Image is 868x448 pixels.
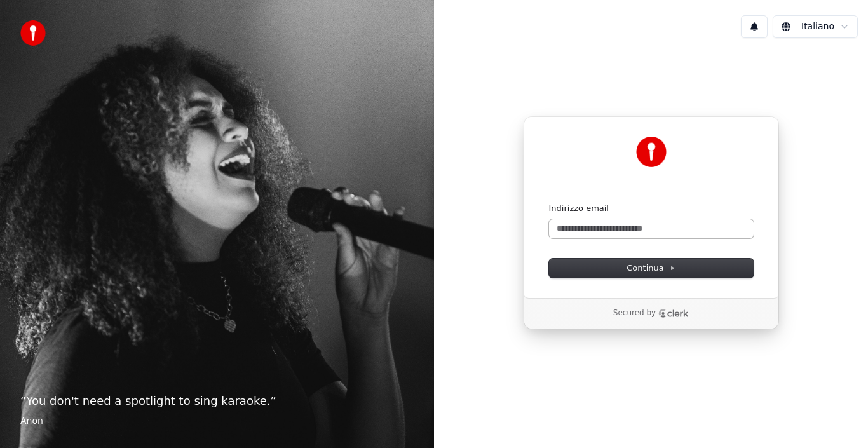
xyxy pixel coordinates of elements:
[658,309,689,318] a: Clerk logo
[613,308,656,318] p: Secured by
[20,392,414,410] p: “ You don't need a spotlight to sing karaoke. ”
[20,20,46,46] img: youka
[20,415,414,428] footer: Anon
[636,137,667,167] img: Youka
[549,259,754,278] button: Continua
[627,262,675,274] span: Continua
[549,203,609,214] label: Indirizzo email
